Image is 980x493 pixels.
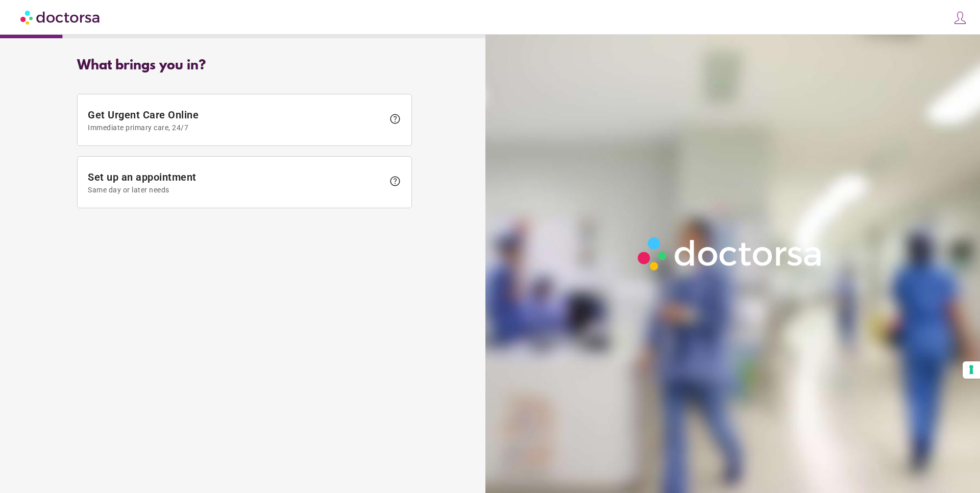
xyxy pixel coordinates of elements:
span: Get Urgent Care Online [88,109,384,132]
span: Same day or later needs [88,186,384,194]
span: help [389,113,401,125]
span: Immediate primary care, 24/7 [88,124,384,132]
button: Your consent preferences for tracking technologies [963,361,980,379]
span: Set up an appointment [88,171,384,194]
img: Logo-Doctorsa-trans-White-partial-flat.png [632,232,828,276]
img: Doctorsa.com [20,6,101,29]
div: What brings you in? [77,58,412,73]
img: icons8-customer-100.png [953,11,967,25]
span: help [389,175,401,187]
